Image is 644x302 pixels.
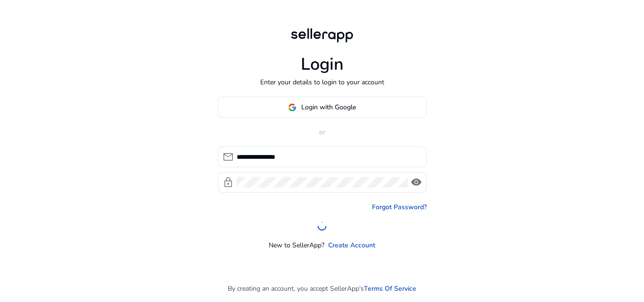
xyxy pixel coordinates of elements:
p: or [218,127,427,137]
a: Forgot Password? [372,202,427,212]
button: Login with Google [218,97,427,118]
h1: Login [301,54,344,74]
span: visibility [411,177,422,188]
a: Create Account [328,240,375,250]
span: lock [223,177,234,188]
img: google-logo.svg [288,103,297,112]
p: New to SellerApp? [269,240,324,250]
a: Terms Of Service [364,284,416,294]
span: mail [223,151,234,163]
p: Enter your details to login to your account [260,77,384,87]
span: Login with Google [301,102,356,112]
